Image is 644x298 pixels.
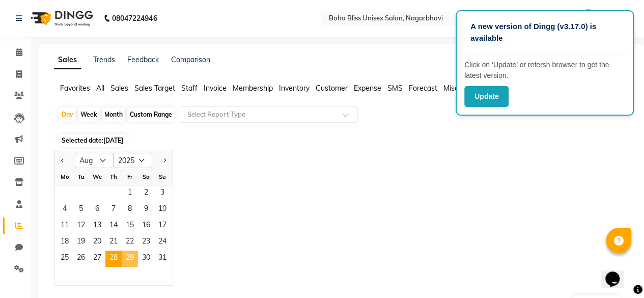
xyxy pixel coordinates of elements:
button: Next month [160,152,169,169]
div: Saturday, August 23, 2025 [138,234,154,251]
span: 26 [73,251,89,267]
div: Tuesday, August 19, 2025 [73,234,89,251]
div: Thursday, August 14, 2025 [105,218,122,234]
span: Staff [181,84,198,93]
div: Friday, August 8, 2025 [122,202,138,218]
div: Sunday, August 31, 2025 [154,251,171,267]
div: Monday, August 11, 2025 [57,218,73,234]
select: Select year [114,153,152,168]
div: Saturday, August 30, 2025 [138,251,154,267]
span: Misc [443,84,458,93]
span: 5 [73,202,89,218]
img: Admin [579,9,597,27]
p: Click on ‘Update’ or refersh browser to get the latest version. [464,60,625,81]
div: Wednesday, August 27, 2025 [89,251,105,267]
div: Wednesday, August 13, 2025 [89,218,105,234]
span: Membership [233,84,273,93]
span: 9 [138,202,154,218]
button: Previous month [59,152,67,169]
div: Sunday, August 24, 2025 [154,234,171,251]
div: Sunday, August 3, 2025 [154,185,171,202]
div: Sunday, August 10, 2025 [154,202,171,218]
span: Invoice [204,84,227,93]
div: Mo [57,169,73,185]
span: 20 [89,234,105,251]
span: Forecast [409,84,437,93]
span: Favorites [60,84,90,93]
div: Tu [73,169,89,185]
div: Friday, August 22, 2025 [122,234,138,251]
div: Friday, August 15, 2025 [122,218,138,234]
span: All [96,84,104,93]
span: 12 [73,218,89,234]
span: 25 [57,251,73,267]
span: 1 [122,185,138,202]
span: Inventory [279,84,310,93]
span: Sales Target [134,84,175,93]
div: Custom Range [127,107,175,122]
span: 11 [57,218,73,234]
span: 7 [105,202,122,218]
select: Select month [75,153,114,168]
span: 22 [122,234,138,251]
div: Monday, August 4, 2025 [57,202,73,218]
img: logo [26,4,96,33]
div: Day [59,107,76,122]
div: Thursday, August 28, 2025 [105,251,122,267]
button: Update [464,86,509,107]
div: Saturday, August 9, 2025 [138,202,154,218]
p: A new version of Dingg (v3.17.0) is available [470,21,619,44]
a: Trends [93,55,115,64]
span: 17 [154,218,171,234]
span: 14 [105,218,122,234]
span: 30 [138,251,154,267]
span: 10 [154,202,171,218]
div: Monday, August 25, 2025 [57,251,73,267]
span: 4 [57,202,73,218]
a: Comparison [171,55,210,64]
div: Monday, August 18, 2025 [57,234,73,251]
span: Customer [316,84,348,93]
iframe: chat widget [601,257,634,288]
span: 2 [138,185,154,202]
b: 08047224946 [112,4,157,33]
a: Sales [54,51,81,69]
span: 29 [122,251,138,267]
span: Expense [354,84,381,93]
span: 13 [89,218,105,234]
a: Feedback [127,55,159,64]
span: 16 [138,218,154,234]
div: Tuesday, August 5, 2025 [73,202,89,218]
div: We [89,169,105,185]
span: SMS [387,84,403,93]
div: Su [154,169,171,185]
span: 24 [154,234,171,251]
div: Tuesday, August 12, 2025 [73,218,89,234]
div: Wednesday, August 20, 2025 [89,234,105,251]
span: 8 [122,202,138,218]
span: [DATE] [103,137,123,144]
span: 6 [89,202,105,218]
span: 31 [154,251,171,267]
span: Sales [110,84,128,93]
span: 27 [89,251,105,267]
div: Saturday, August 2, 2025 [138,185,154,202]
span: 23 [138,234,154,251]
div: Fr [122,169,138,185]
span: Selected date: [59,134,126,147]
div: Saturday, August 16, 2025 [138,218,154,234]
span: 18 [57,234,73,251]
span: 19 [73,234,89,251]
span: 21 [105,234,122,251]
div: Sa [138,169,154,185]
div: Th [105,169,122,185]
span: 15 [122,218,138,234]
div: Friday, August 29, 2025 [122,251,138,267]
div: Sunday, August 17, 2025 [154,218,171,234]
div: Wednesday, August 6, 2025 [89,202,105,218]
span: 3 [154,185,171,202]
span: 28 [105,251,122,267]
div: Thursday, August 21, 2025 [105,234,122,251]
div: Friday, August 1, 2025 [122,185,138,202]
div: Tuesday, August 26, 2025 [73,251,89,267]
